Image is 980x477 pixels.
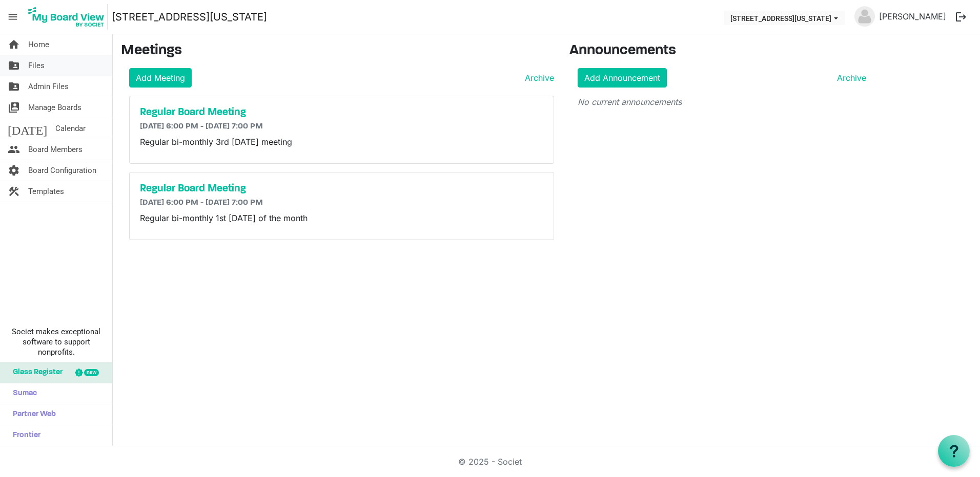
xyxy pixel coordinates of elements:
[458,457,522,467] a: © 2025 - Societ
[140,198,543,208] h6: [DATE] 6:00 PM - [DATE] 7:00 PM
[129,68,192,88] a: Add Meeting
[854,6,875,27] img: no-profile-picture.svg
[28,160,96,181] span: Board Configuration
[8,404,56,425] span: Partner Web
[28,34,49,55] span: Home
[25,4,112,30] a: My Board View Logo
[25,4,108,30] img: My Board View Logo
[8,139,20,160] span: people
[140,106,543,119] a: Regular Board Meeting
[521,72,554,84] a: Archive
[950,6,972,28] button: logout
[140,122,543,132] h6: [DATE] 6:00 PM - [DATE] 7:00 PM
[140,136,543,148] p: Regular bi-monthly 3rd [DATE] meeting
[8,383,37,404] span: Sumac
[8,55,20,76] span: folder_shared
[112,7,267,27] a: [STREET_ADDRESS][US_STATE]
[84,369,99,376] div: new
[140,212,543,224] p: Regular bi-monthly 1st [DATE] of the month
[833,72,866,84] a: Archive
[8,160,20,181] span: settings
[8,76,20,97] span: folder_shared
[5,327,108,357] span: Societ makes exceptional software to support nonprofits.
[28,139,83,160] span: Board Members
[121,42,554,60] h3: Meetings
[55,118,86,139] span: Calendar
[140,183,543,195] a: Regular Board Meeting
[8,362,63,383] span: Glass Register
[724,11,845,25] button: 216 E Washington Blvd dropdownbutton
[569,42,874,60] h3: Announcements
[8,118,47,139] span: [DATE]
[578,96,866,108] p: No current announcements
[8,425,40,446] span: Frontier
[3,7,23,27] span: menu
[28,55,45,76] span: Files
[8,181,20,202] span: construction
[875,6,950,27] a: [PERSON_NAME]
[28,181,64,202] span: Templates
[28,76,69,97] span: Admin Files
[8,34,20,55] span: home
[8,97,20,118] span: switch_account
[578,68,667,88] a: Add Announcement
[28,97,81,118] span: Manage Boards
